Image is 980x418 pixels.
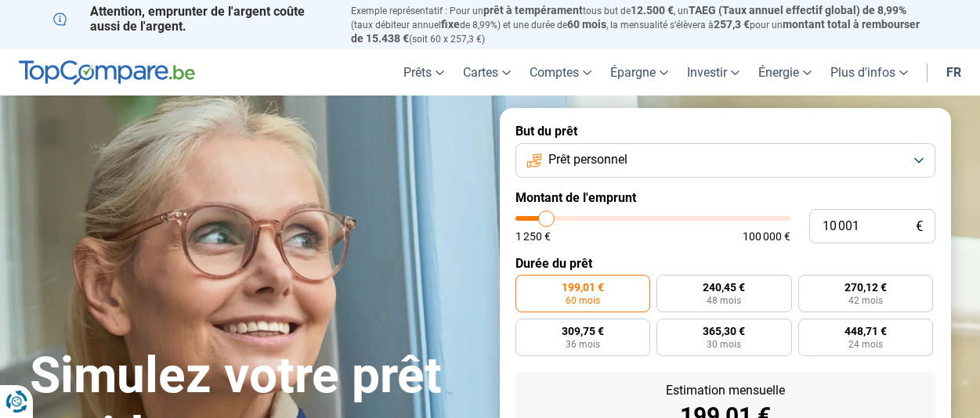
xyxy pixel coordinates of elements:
[714,18,750,31] span: 257,3 €
[821,49,917,95] a: Plus d'infos
[548,151,627,168] span: Prêt personnel
[515,256,935,271] label: Durée du prêt
[515,124,935,139] label: But du prêt
[937,49,971,95] a: fr
[707,340,741,349] span: 30 mois
[743,231,790,242] span: 100 000 €
[454,49,520,95] a: Cartes
[601,49,678,95] a: Épargne
[703,326,745,337] span: 365,30 €
[515,190,935,205] label: Montant de l'emprunt
[567,18,606,31] span: 60 mois
[53,4,332,34] p: Attention, emprunter de l'argent coûte aussi de l'argent.
[566,340,600,349] span: 36 mois
[844,282,887,293] span: 270,12 €
[562,282,604,293] span: 199,01 €
[848,340,883,349] span: 24 mois
[562,326,604,337] span: 309,75 €
[844,326,887,337] span: 448,71 €
[631,4,674,16] span: 12.500 €
[848,296,883,305] span: 42 mois
[394,49,454,95] a: Prêts
[528,384,923,397] div: Estimation mensuelle
[520,49,601,95] a: Comptes
[707,296,741,305] span: 48 mois
[19,60,195,85] img: TopCompare
[515,143,935,178] button: Prêt personnel
[703,282,745,293] span: 240,45 €
[515,231,551,242] span: 1 250 €
[916,220,923,233] span: €
[689,4,906,16] span: TAEG (Taux annuel effectif global) de 8,99%
[678,49,749,95] a: Investir
[441,18,460,31] span: fixe
[749,49,821,95] a: Énergie
[351,4,928,45] p: Exemple représentatif : Pour un tous but de , un (taux débiteur annuel de 8,99%) et une durée de ...
[351,18,920,45] span: montant total à rembourser de 15.438 €
[566,296,600,305] span: 60 mois
[483,4,583,16] span: prêt à tempérament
